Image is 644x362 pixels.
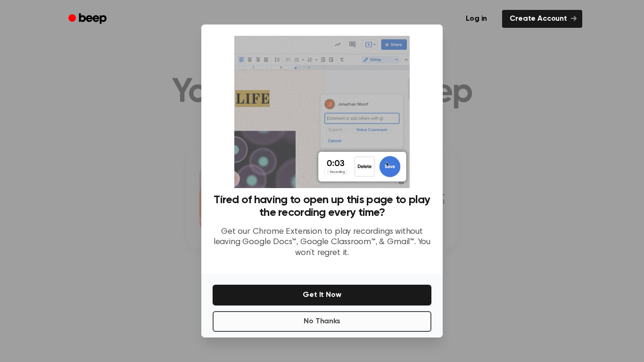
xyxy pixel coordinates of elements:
button: No Thanks [213,311,431,332]
a: Beep [62,10,115,28]
a: Create Account [502,10,582,28]
a: Log in [456,8,496,30]
img: Beep extension in action [234,36,409,188]
p: Get our Chrome Extension to play recordings without leaving Google Docs™, Google Classroom™, & Gm... [213,227,431,259]
button: Get It Now [213,285,431,305]
h3: Tired of having to open up this page to play the recording every time? [213,194,431,219]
